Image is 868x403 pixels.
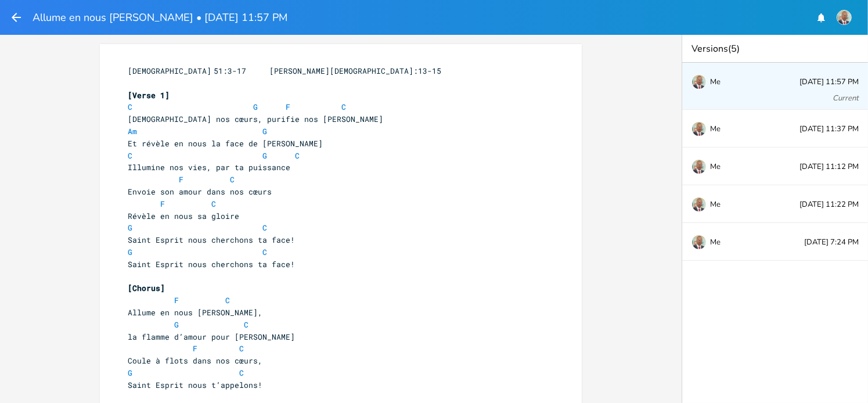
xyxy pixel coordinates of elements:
[262,150,267,161] span: G
[160,199,165,209] span: F
[128,162,290,172] span: Illumine nos vies, par ta puissance
[128,114,383,124] span: [DEMOGRAPHIC_DATA] nos cœurs, purifie nos [PERSON_NAME]
[691,235,707,250] img: NODJIBEYE CHERUBIN
[239,343,244,354] span: C
[211,199,216,209] span: C
[239,368,244,378] span: C
[33,12,287,23] h1: Allume en nous [PERSON_NAME] • [DATE] 11:57 PM
[262,126,267,136] span: G
[128,380,262,390] span: Saint Esprit nous t’appelons!
[833,95,859,102] div: Current
[128,126,137,136] span: Am
[244,319,248,330] span: C
[230,174,235,185] span: C
[128,235,295,245] span: Saint Esprit nous cherchons ta face!
[128,355,262,366] span: Coule à flots dans nos cœurs,
[253,102,258,112] span: G
[691,197,707,212] img: NODJIBEYE CHERUBIN
[128,283,165,293] span: [Chorus]
[710,163,721,171] span: Me
[804,239,859,246] span: [DATE] 7:24 PM
[710,238,721,246] span: Me
[799,201,859,208] span: [DATE] 11:22 PM
[286,102,290,112] span: F
[174,319,179,330] span: G
[225,295,230,305] span: C
[799,125,859,133] span: [DATE] 11:37 PM
[691,121,707,136] img: NODJIBEYE CHERUBIN
[799,163,859,171] span: [DATE] 11:12 PM
[295,150,300,161] span: C
[691,74,707,89] img: NODJIBEYE CHERUBIN
[174,295,179,305] span: F
[710,200,721,208] span: Me
[799,78,859,86] span: [DATE] 11:57 PM
[262,247,267,257] span: C
[128,138,323,149] span: Et révèle en nous la face de [PERSON_NAME]
[128,259,295,269] span: Saint Esprit nous cherchons ta face!
[179,174,183,185] span: F
[691,159,707,174] img: NODJIBEYE CHERUBIN
[128,307,262,318] span: Allume en nous [PERSON_NAME],
[193,343,197,354] span: F
[128,186,272,197] span: Envoie son amour dans nos cœurs
[128,222,132,233] span: G
[128,247,132,257] span: G
[341,102,346,112] span: C
[128,211,239,221] span: Révèle en nous sa gloire
[128,332,295,342] span: la flamme d’amour pour [PERSON_NAME]
[837,10,852,25] img: NODJIBEYE CHERUBIN
[710,78,721,86] span: Me
[682,35,868,63] div: Versions (5)
[262,222,267,233] span: C
[128,368,132,378] span: G
[128,66,441,76] span: [DEMOGRAPHIC_DATA] 51:3-17 [PERSON_NAME][DEMOGRAPHIC_DATA]:13-15
[128,150,132,161] span: C
[128,102,132,112] span: C
[710,125,721,133] span: Me
[128,90,170,100] span: [Verse 1]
